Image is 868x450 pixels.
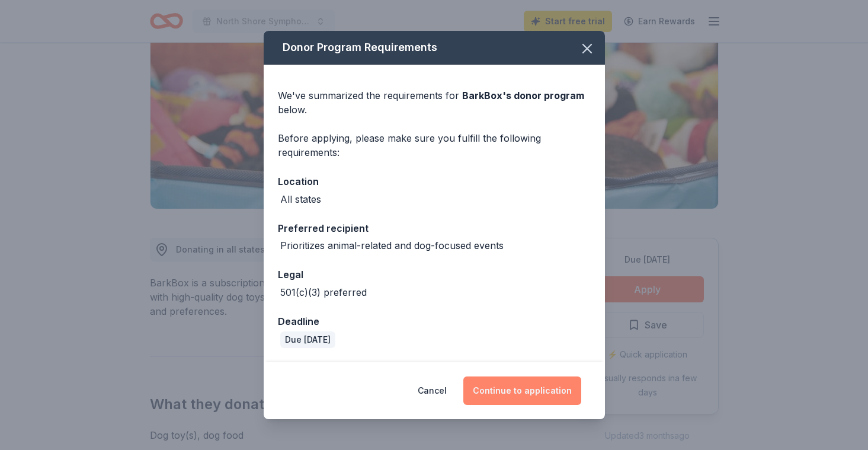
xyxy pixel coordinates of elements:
[278,131,591,159] div: Before applying, please make sure you fulfill the following requirements:
[278,314,591,329] div: Deadline
[280,285,367,299] div: 501(c)(3) preferred
[280,238,504,253] div: Prioritizes animal-related and dog-focused events
[280,192,321,206] div: All states
[463,376,581,405] button: Continue to application
[418,376,447,405] button: Cancel
[280,331,335,348] div: Due [DATE]
[264,31,605,65] div: Donor Program Requirements
[278,174,591,189] div: Location
[278,88,591,117] div: We've summarized the requirements for below.
[278,267,591,282] div: Legal
[278,221,591,236] div: Preferred recipient
[462,90,584,101] span: BarkBox 's donor program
